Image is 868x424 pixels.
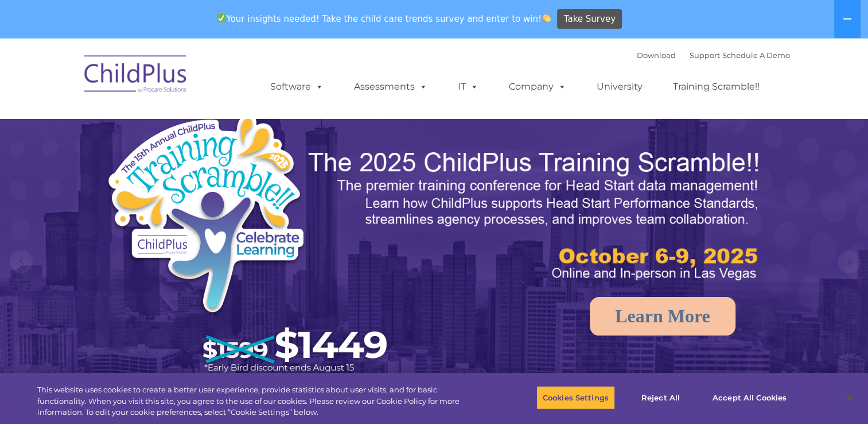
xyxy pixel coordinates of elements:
[159,123,208,132] span: Phone number
[637,51,790,60] font: |
[497,75,578,98] a: Company
[259,75,335,98] a: Software
[585,75,654,98] a: University
[637,51,676,60] a: Download
[542,14,551,22] img: 👏
[159,76,194,84] span: Last name
[837,385,862,410] button: Close
[722,51,790,60] a: Schedule A Demo
[706,386,793,410] button: Accept All Cookies
[564,9,616,29] span: Take Survey
[79,47,193,105] img: ChildPlus by Procare Solutions
[625,386,696,410] button: Reject All
[342,75,439,98] a: Assessments
[536,386,615,410] button: Cookies Settings
[212,7,556,30] span: Your insights needed! Take the child care trends survey and enter to win!
[217,14,225,22] img: ✅
[557,9,622,29] a: Take Survey
[661,75,771,98] a: Training Scramble!!
[37,384,477,418] div: This website uses cookies to create a better user experience, provide statistics about user visit...
[690,51,720,60] a: Support
[590,297,735,336] a: Learn More
[446,75,490,98] a: IT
